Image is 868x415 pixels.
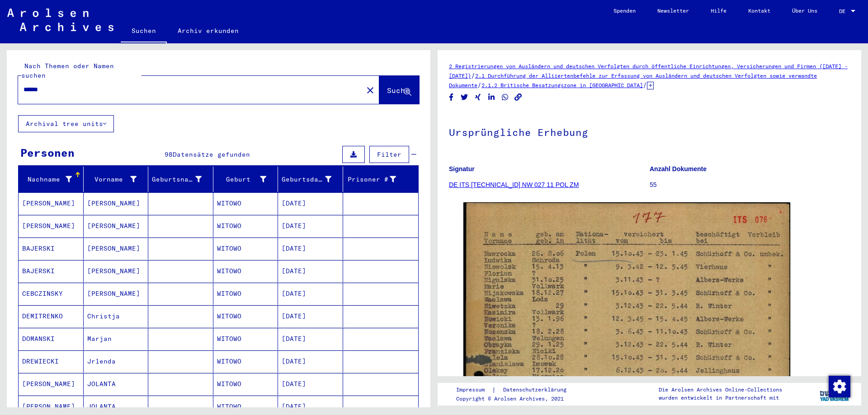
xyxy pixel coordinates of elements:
mat-header-cell: Prisoner # [343,167,419,192]
mat-cell: DOMANSKI [19,328,84,350]
img: Arolsen_neg.svg [7,9,113,31]
mat-cell: WITOWO [213,373,278,395]
mat-cell: [PERSON_NAME] [19,373,84,395]
button: Filter [369,146,409,163]
b: Signatur [449,165,475,173]
mat-cell: [DATE] [278,283,343,305]
div: Nachname [22,172,83,187]
mat-header-cell: Geburt‏ [213,167,278,192]
div: Vorname [87,172,148,187]
mat-cell: WITOWO [213,260,278,282]
mat-cell: [DATE] [278,373,343,395]
a: Suchen [121,20,167,43]
span: DE [839,8,849,14]
mat-cell: [DATE] [278,238,343,260]
mat-cell: WITOWO [213,328,278,350]
mat-cell: Jrlenda [84,350,149,373]
mat-cell: DREWIECKI [19,350,84,373]
mat-cell: WITOWO [213,192,278,214]
mat-cell: CEBCZINSKY [19,283,84,305]
a: 2 Registrierungen von Ausländern und deutschen Verfolgten durch öffentliche Einrichtungen, Versic... [449,63,848,79]
mat-cell: [DATE] [278,192,343,214]
mat-cell: [PERSON_NAME] [19,192,84,214]
mat-cell: Christja [84,305,149,327]
div: Personen [20,145,75,161]
mat-cell: JOLANTA [84,373,149,395]
mat-cell: [DATE] [278,350,343,373]
a: Archiv erkunden [167,20,250,42]
p: Die Arolsen Archives Online-Collections [659,386,782,394]
p: Copyright © Arolsen Archives, 2021 [456,395,577,403]
mat-label: Nach Themen oder Namen suchen [21,62,114,79]
div: Nachname [22,175,72,184]
div: Geburt‏ [217,175,267,184]
mat-header-cell: Geburtsname [148,167,213,192]
mat-cell: [PERSON_NAME] [84,238,149,260]
div: | [456,385,577,395]
mat-header-cell: Nachname [19,167,84,192]
div: Geburtsname [152,172,213,187]
p: 55 [650,180,850,190]
mat-cell: WITOWO [213,283,278,305]
button: Share on Xing [473,92,483,103]
mat-cell: [DATE] [278,305,343,327]
span: / [471,71,475,79]
span: Filter [377,150,401,159]
div: Vorname [87,175,137,184]
div: Prisoner # [347,175,396,184]
button: Copy link [514,92,523,103]
mat-cell: [PERSON_NAME] [84,192,149,214]
div: Geburtsname [152,175,202,184]
mat-cell: BAJERSKI [19,260,84,282]
button: Clear [361,81,379,99]
div: Geburtsdatum [282,175,331,184]
button: Suche [379,76,419,104]
span: / [643,81,647,89]
a: Impressum [456,385,492,395]
mat-cell: [PERSON_NAME] [84,283,149,305]
span: 98 [165,150,173,159]
a: 2.1.2 Britische Besatzungszone in [GEOGRAPHIC_DATA] [481,82,643,89]
img: Zustimmung ändern [829,376,850,397]
mat-cell: [PERSON_NAME] [84,215,149,237]
span: / [477,81,481,89]
button: Share on LinkedIn [487,92,496,103]
span: Suche [387,86,410,95]
mat-cell: WITOWO [213,305,278,327]
mat-cell: [PERSON_NAME] [84,260,149,282]
div: Geburtsdatum [282,172,343,187]
img: yv_logo.png [818,382,852,405]
mat-cell: [DATE] [278,328,343,350]
button: Share on Twitter [460,92,469,103]
b: Anzahl Dokumente [650,165,707,173]
mat-cell: [DATE] [278,260,343,282]
span: Datensätze gefunden [173,150,250,159]
a: Datenschutzerklärung [496,385,577,395]
button: Share on Facebook [447,92,456,103]
mat-cell: DEMITRENKO [19,305,84,327]
mat-cell: BAJERSKI [19,238,84,260]
p: wurden entwickelt in Partnerschaft mit [659,394,782,402]
a: 2.1 Durchführung der Alliiertenbefehle zur Erfassung von Ausländern und deutschen Verfolgten sowi... [449,72,817,89]
a: DE ITS [TECHNICAL_ID] NW 027 11 POL ZM [449,181,579,188]
mat-header-cell: Geburtsdatum [278,167,343,192]
button: Share on WhatsApp [500,92,510,103]
mat-cell: [DATE] [278,215,343,237]
mat-cell: [PERSON_NAME] [19,215,84,237]
mat-cell: WITOWO [213,238,278,260]
mat-cell: WITOWO [213,350,278,373]
mat-cell: Marjan [84,328,149,350]
div: Geburt‏ [217,172,278,187]
h1: Ursprüngliche Erhebung [449,112,850,151]
mat-icon: close [365,85,376,96]
div: Prisoner # [347,172,408,187]
mat-header-cell: Vorname [84,167,149,192]
button: Archival tree units [18,115,114,132]
mat-cell: WITOWO [213,215,278,237]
